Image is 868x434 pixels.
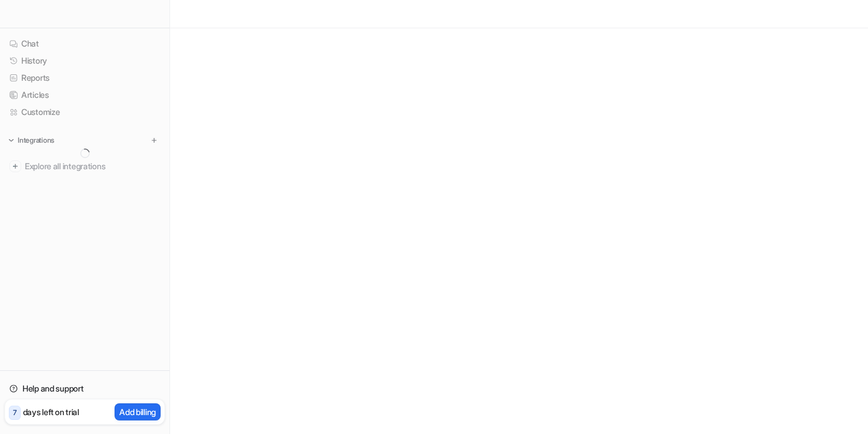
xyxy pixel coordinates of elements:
button: Add billing [115,403,161,420]
a: Reports [5,70,165,86]
button: Integrations [5,134,58,146]
a: Chat [5,35,165,52]
span: Explore all integrations [25,157,160,176]
img: explore all integrations [9,160,21,172]
p: days left on trial [23,406,79,418]
p: Integrations [18,136,54,145]
img: expand menu [7,136,15,144]
a: Customize [5,104,165,120]
p: Add billing [119,406,156,418]
img: menu_add.svg [150,136,158,144]
a: History [5,52,165,69]
p: 7 [13,407,17,418]
a: Articles [5,87,165,103]
a: Explore all integrations [5,158,165,175]
a: Help and support [5,380,165,397]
